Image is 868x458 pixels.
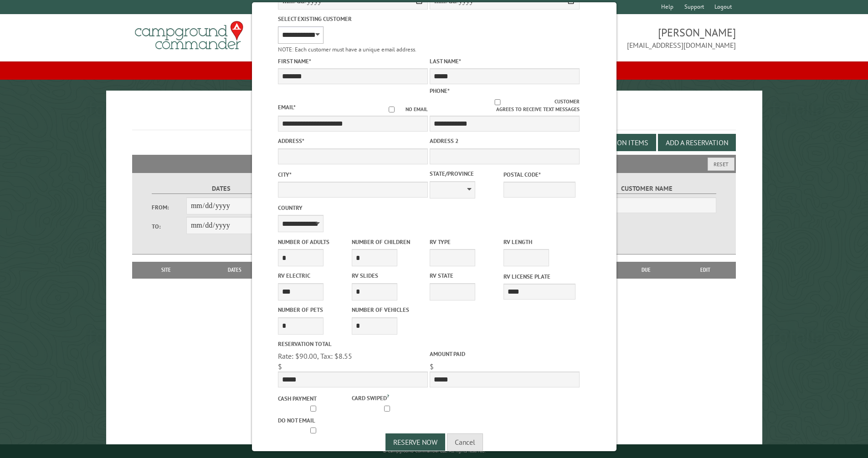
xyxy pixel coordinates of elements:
label: Number of Pets [278,305,350,314]
button: Add a Reservation [658,134,736,151]
button: Edit Add-on Items [578,134,656,151]
label: RV Slides [352,271,424,280]
label: RV Type [430,238,502,246]
label: Card swiped [352,392,424,402]
label: To: [152,222,186,231]
small: NOTE: Each customer must have a unique email address. [278,46,416,53]
label: Amount paid [430,350,580,358]
label: No email [378,106,428,113]
label: Number of Children [352,238,424,246]
label: Do not email [278,416,350,425]
button: Reset [708,158,734,171]
label: From: [152,203,186,212]
label: RV State [430,271,502,280]
h1: Reservations [132,105,736,130]
label: Customer agrees to receive text messages [430,98,580,113]
label: Email [278,103,296,111]
label: Reservation Total [278,340,428,348]
th: Dates [196,262,274,278]
span: $ [430,362,434,371]
h2: Filters [132,155,736,172]
span: Rate: $90.00, Tax: $8.55 [278,351,352,361]
th: Site [137,262,196,278]
label: Address [278,137,428,145]
label: Dates [152,183,291,194]
a: ? [387,393,389,399]
label: Number of Vehicles [352,305,424,314]
label: Select existing customer [278,15,428,23]
label: Number of Adults [278,238,350,246]
button: Reserve Now [385,433,445,451]
button: Cancel [447,433,483,451]
label: First Name [278,57,428,66]
label: RV Length [503,238,575,246]
label: Cash payment [278,394,350,403]
small: © Campground Commander LLC. All rights reserved. [383,448,486,454]
label: Country [278,204,428,212]
label: City [278,170,428,179]
label: Last Name [430,57,580,66]
label: Customer Name [577,183,716,194]
label: Postal Code [503,170,575,179]
label: Address 2 [430,137,580,145]
img: Campground Commander [132,18,246,53]
label: Phone [430,87,450,95]
input: No email [378,107,406,112]
th: Due [617,262,675,278]
label: RV Electric [278,271,350,280]
label: State/Province [430,169,502,178]
span: $ [278,362,282,371]
input: Customer agrees to receive text messages [440,99,555,105]
label: RV License Plate [503,272,575,281]
th: Edit [675,262,736,278]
